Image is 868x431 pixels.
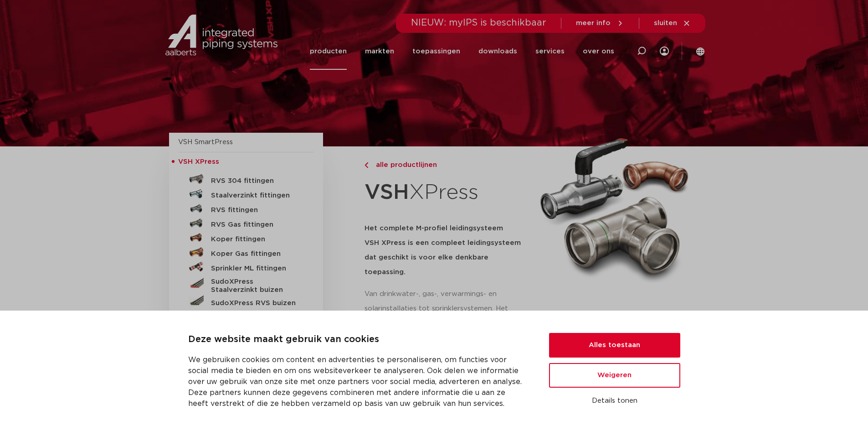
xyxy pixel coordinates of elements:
a: services [535,33,565,70]
a: producten [310,33,347,70]
a: RVS fittingen [178,201,314,216]
a: meer info [576,19,624,27]
a: downloads [478,33,517,70]
span: sluiten [654,20,677,26]
span: alle productlijnen [370,161,437,168]
p: Deze website maakt gebruik van cookies [188,332,527,347]
a: SudoXPress Staalverzinkt buizen [178,274,314,294]
a: SudoXPress RVS buizen [178,294,314,309]
h5: Koper Gas fittingen [211,250,301,258]
a: markten [365,33,394,70]
h5: Koper fittingen [211,235,301,244]
h5: RVS Gas fittingen [211,221,301,229]
a: toepassingen [412,33,460,70]
a: Koper fittingen [178,230,314,245]
span: VSH XPress [178,158,219,165]
p: We gebruiken cookies om content en advertenties te personaliseren, om functies voor social media ... [188,354,527,409]
a: sluiten [654,19,691,27]
img: chevron-right.svg [365,162,368,168]
a: alle productlijnen [365,160,529,171]
button: Alles toestaan [549,333,680,358]
strong: VSH [365,182,409,203]
a: Sprinkler ML buizen [178,309,314,323]
h5: Staalverzinkt fittingen [211,192,301,200]
h1: XPress [365,175,529,210]
a: RVS 304 fittingen [178,172,314,187]
nav: Menu [310,33,614,70]
div: my IPS [660,33,669,70]
h5: RVS fittingen [211,206,301,214]
a: over ons [583,33,614,70]
h5: SudoXPress RVS buizen [211,299,301,307]
span: NIEUW: myIPS is beschikbaar [411,18,546,27]
a: RVS Gas fittingen [178,216,314,230]
a: Koper Gas fittingen [178,245,314,260]
span: meer info [576,20,611,26]
h5: RVS 304 fittingen [211,177,301,185]
h5: Sprinkler ML fittingen [211,265,301,273]
a: VSH SmartPress [178,139,233,145]
h5: Het complete M-profiel leidingsysteem VSH XPress is een compleet leidingsysteem dat geschikt is v... [365,221,529,280]
button: Details tonen [549,393,680,409]
a: Staalverzinkt fittingen [178,187,314,201]
p: Van drinkwater-, gas-, verwarmings- en solarinstallaties tot sprinklersystemen. Het assortiment b... [365,287,529,331]
button: Weigeren [549,363,680,388]
a: Sprinkler ML fittingen [178,260,314,274]
h5: SudoXPress Staalverzinkt buizen [211,278,301,294]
